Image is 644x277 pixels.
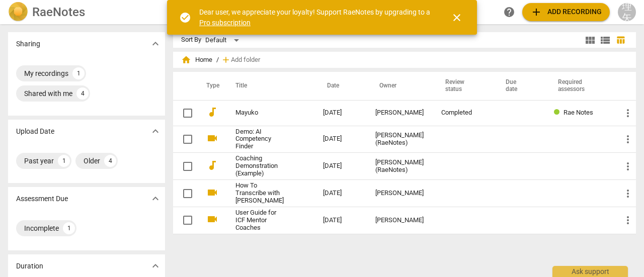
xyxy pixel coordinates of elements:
p: Sharing [16,39,40,49]
span: more_vert [622,160,634,172]
a: Pro subscription [199,19,251,27]
button: Tile view [583,33,598,48]
span: help [503,6,515,18]
a: Mayuko [235,109,287,117]
th: Date [315,72,367,100]
span: audiotrack [206,159,218,171]
a: Coaching Demonstration (Example) [235,155,287,177]
td: [DATE] [315,180,367,207]
span: table_chart [616,35,625,45]
div: Older [84,156,100,166]
td: [DATE] [315,153,367,180]
a: User Guide for ICF Mentor Coaches [235,209,287,232]
p: Assessment Due [16,194,68,204]
span: Review status: completed [554,109,563,116]
button: Show more [148,36,163,51]
a: Help [500,3,518,21]
img: Logo [8,2,28,22]
span: home [181,55,191,65]
span: videocam [206,213,218,225]
h2: RaeNotes [32,5,85,19]
p: Duration [16,261,43,271]
span: Home [181,55,212,65]
span: close [451,12,463,24]
span: more_vert [622,107,634,119]
div: Completed [441,109,486,117]
div: 1 [63,222,75,234]
th: Title [223,72,315,100]
div: My recordings [24,68,68,78]
div: [PERSON_NAME] (RaeNotes) [375,132,425,147]
div: Sort By [181,36,201,44]
span: add [530,6,542,18]
th: Owner [367,72,433,100]
div: 1 [72,67,85,79]
span: more_vert [622,133,634,145]
div: Shared with me [24,88,72,99]
button: Close [445,6,469,30]
button: Show more [148,124,163,139]
button: Upload [522,3,610,21]
span: more_vert [622,188,634,200]
span: add [221,55,231,65]
span: videocam [206,132,218,144]
span: expand_more [149,260,162,272]
div: Incomplete [24,223,59,233]
button: Show more [148,258,163,273]
span: / [216,56,219,64]
th: Due date [494,72,546,100]
div: [PERSON_NAME] [375,190,425,197]
div: Default [205,32,243,48]
span: view_module [584,34,596,46]
th: Required assessors [546,72,614,100]
span: videocam [206,187,218,199]
span: more_vert [622,214,634,226]
span: view_list [599,34,611,46]
span: audiotrack [206,106,218,118]
button: Show more [148,191,163,206]
div: Dear user, we appreciate your loyalty! Support RaeNotes by upgrading to a [199,7,433,28]
span: Rae Notes [563,109,593,116]
div: [PERSON_NAME] [375,109,425,117]
span: expand_more [149,193,162,205]
th: Review status [433,72,494,100]
div: 4 [76,87,89,100]
span: check_circle [179,12,191,24]
div: [PERSON_NAME] [375,217,425,224]
div: 4 [104,155,116,167]
a: How To Transcribe with [PERSON_NAME] [235,182,287,205]
th: Type [198,72,223,100]
div: [PERSON_NAME] (RaeNotes) [375,159,425,174]
p: Upload Date [16,126,54,137]
button: 理矢 [618,3,636,21]
div: Past year [24,156,54,166]
span: expand_more [149,38,162,50]
span: expand_more [149,125,162,137]
span: Add recording [530,6,602,18]
td: [DATE] [315,100,367,126]
div: Ask support [552,266,628,277]
button: List view [598,33,613,48]
td: [DATE] [315,126,367,153]
span: Add folder [231,56,260,64]
div: 1 [58,155,70,167]
a: Demo: AI Competency Finder [235,128,287,151]
button: Table view [613,33,628,48]
td: [DATE] [315,207,367,234]
a: LogoRaeNotes [8,2,163,22]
